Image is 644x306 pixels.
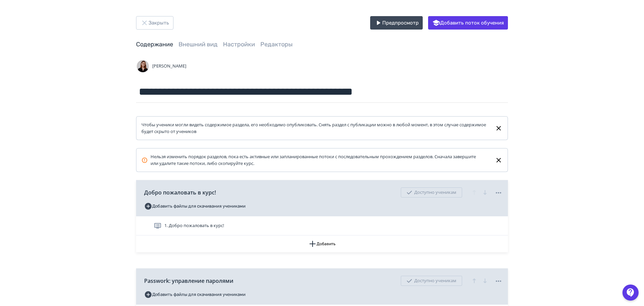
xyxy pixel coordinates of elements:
a: Редакторы [260,41,293,48]
button: Закрыть [136,16,173,30]
a: Содержание [136,41,173,48]
div: 1. Добро пожаловать в курс! [136,216,508,235]
div: Доступно ученикам [401,187,462,198]
span: Добро пожаловать в курс! [144,188,216,196]
div: Нельзя изменить порядок разделов, пока есть активные или запланированные потоки с последовательны... [141,154,484,167]
div: Доступно ученикам [401,276,462,286]
button: Добавить файлы для скачивания учениками [144,201,246,212]
button: Добавить поток обучения [428,16,508,30]
a: Настройки [223,41,255,48]
span: Passwork: управление паролями [144,277,233,285]
button: Предпросмотр [370,16,423,30]
img: Avatar [136,59,150,73]
button: Добавить [136,235,508,252]
span: 1. Добро пожаловать в курс! [164,222,224,229]
button: Добавить файлы для скачивания учениками [144,289,246,300]
div: Чтобы ученики могли видеть содержимое раздела, его необходимо опубликовать. Снять раздел с публик... [141,122,489,135]
a: Внешний вид [179,41,218,48]
span: [PERSON_NAME] [152,63,186,70]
